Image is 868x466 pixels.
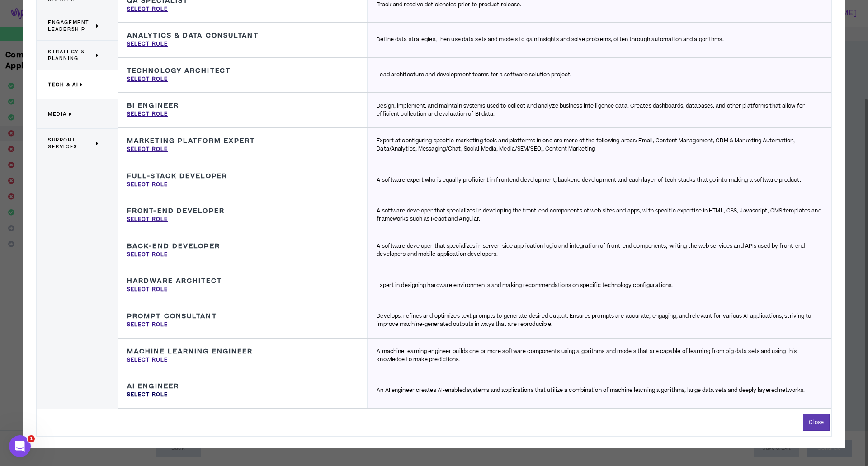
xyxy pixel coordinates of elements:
p: A software developer that specializes in server-side application logic and integration of front-e... [377,242,822,259]
h3: Back-End Developer [127,242,220,250]
span: Media [48,111,67,118]
p: Select Role [127,5,168,14]
p: A software expert who is equally proficient in frontend development, backend development and each... [377,176,801,184]
h3: Prompt Consultant [127,312,217,320]
p: Expert at configuring specific marketing tools and platforms in one ore more of the following are... [377,137,822,153]
p: Develops, refines and optimizes text prompts to generate desired output. Ensures prompts are accu... [377,312,822,329]
h3: Technology Architect [127,67,231,75]
p: Select Role [127,40,168,48]
span: Support Services [48,137,94,150]
p: Select Role [127,146,168,154]
span: Engagement Leadership [48,19,94,33]
p: Design, implement, and maintain systems used to collect and analyze business intelligence data. C... [377,102,822,118]
p: Select Role [127,110,168,118]
p: Track and resolve deficiencies prior to product release. [377,1,521,9]
p: Select Role [127,356,168,364]
p: Lead architecture and development teams for a software solution project. [377,71,571,79]
p: Expert in designing hardware environments and making recommendations on specific technology confi... [377,282,673,290]
p: Select Role [127,216,168,224]
iframe: Intercom live chat [9,435,31,457]
p: Select Role [127,391,168,399]
h3: BI Engineer [127,102,179,110]
span: 1 [28,435,35,442]
span: Tech & AI [48,81,78,88]
h3: Machine Learning Engineer [127,348,253,356]
p: Select Role [127,321,168,329]
p: A software developer that specializes in developing the front-end components of web sites and app... [377,207,822,223]
p: Define data strategies, then use data sets and models to gain insights and solve problems, often ... [377,36,723,44]
h3: AI Engineer [127,382,179,391]
p: Select Role [127,75,168,84]
button: Close [803,414,830,431]
p: Select Role [127,181,168,189]
span: Strategy & Planning [48,48,94,62]
h3: Full-Stack Developer [127,172,227,180]
p: Select Role [127,251,168,259]
h3: Marketing Platform Expert [127,137,255,145]
h3: Hardware Architect [127,277,222,285]
h3: Analytics & Data Consultant [127,32,259,40]
p: A machine learning engineer builds one or more software components using algorithms and models th... [377,348,822,364]
h3: Front-End Developer [127,207,225,215]
p: Select Role [127,286,168,294]
p: An AI engineer creates AI-enabled systems and applications that utilize a combination of machine ... [377,386,805,395]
